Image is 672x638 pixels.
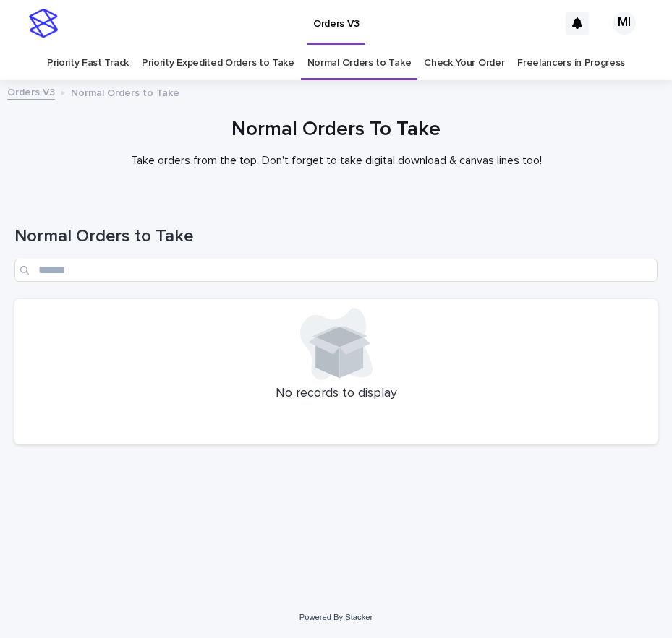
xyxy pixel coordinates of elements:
[7,83,55,100] a: Orders V3
[47,154,626,168] p: Take orders from the top. Don't forget to take digital download & canvas lines too!
[14,259,658,282] input: Search
[424,46,504,80] a: Check Your Order
[14,118,658,142] h1: Normal Orders To Take
[29,9,58,38] img: stacker-logo-s-only.png
[47,46,129,80] a: Priority Fast Track
[613,12,636,35] div: MI
[71,84,179,100] p: Normal Orders to Take
[142,46,294,80] a: Priority Expedited Orders to Take
[23,386,649,402] p: No records to display
[307,46,412,80] a: Normal Orders to Take
[299,613,373,621] a: Powered By Stacker
[517,46,625,80] a: Freelancers in Progress
[14,226,658,247] h1: Normal Orders to Take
